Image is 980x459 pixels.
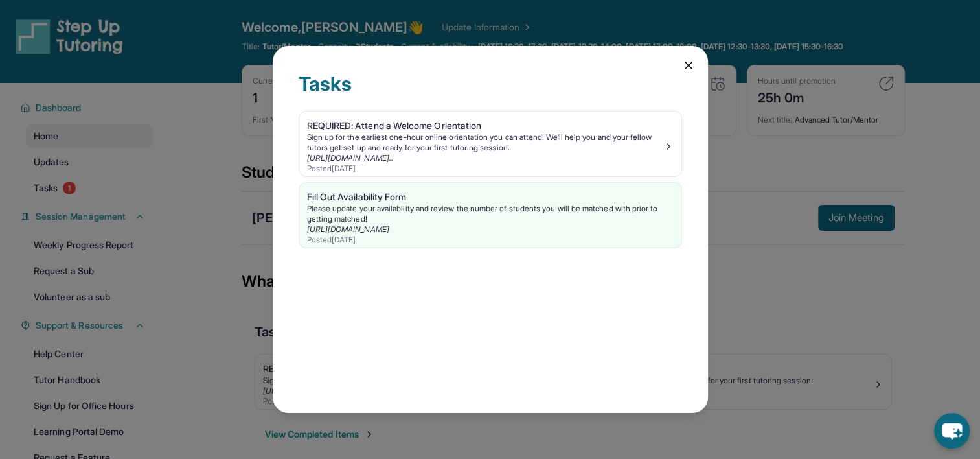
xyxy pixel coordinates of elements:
[299,183,681,248] a: Fill Out Availability FormPlease update your availability and review the number of students you w...
[307,204,674,224] div: Please update your availability and review the number of students you will be matched with prior ...
[307,163,663,174] div: Posted [DATE]
[934,413,970,449] button: chat-button
[307,224,389,234] a: [URL][DOMAIN_NAME]
[307,235,674,245] div: Posted [DATE]
[299,112,681,176] a: REQUIRED: Attend a Welcome OrientationSign up for the earliest one-hour online orientation you ca...
[307,191,674,204] div: Fill Out Availability Form
[299,72,682,111] div: Tasks
[307,119,663,132] div: REQUIRED: Attend a Welcome Orientation
[307,153,393,163] a: [URL][DOMAIN_NAME]..
[307,132,663,153] div: Sign up for the earliest one-hour online orientation you can attend! We’ll help you and your fell...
